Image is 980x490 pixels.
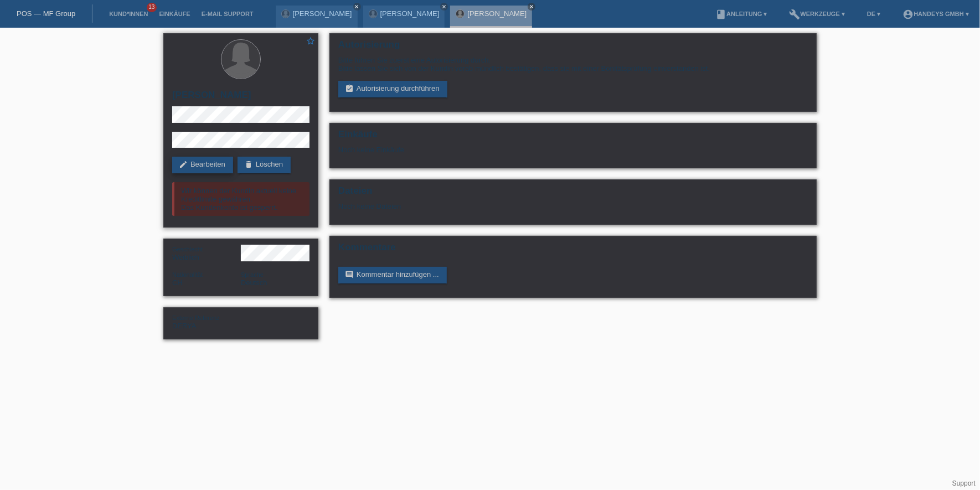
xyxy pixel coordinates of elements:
a: Kund*innen [104,11,153,17]
a: close [528,3,535,11]
a: assignment_turned_inAutorisierung durchführen [338,81,447,97]
div: Noch keine Einkäufe [338,146,808,162]
a: Support [952,479,976,487]
i: account_circle [902,9,914,20]
i: delete [244,160,253,169]
a: close [353,3,361,11]
a: [PERSON_NAME] [380,9,440,18]
a: buildWerkzeuge ▾ [784,11,851,17]
div: Bitte führen Sie zuerst eine Autorisierung durch. Bitte lassen Sie sich von der Kundin vorab münd... [338,56,808,73]
div: Weiblich [172,245,241,261]
span: Deutsch [241,278,267,287]
a: Einkäufe [153,11,195,17]
i: assignment_turned_in [345,84,354,93]
div: Noch keine Dateien [338,202,677,210]
span: Geschlecht [172,246,203,252]
i: edit [179,160,188,169]
a: bookAnleitung ▾ [710,11,772,17]
a: star_border [306,36,316,48]
i: star_border [306,36,316,46]
h2: [PERSON_NAME] [172,90,310,106]
i: book [715,9,726,20]
a: deleteLöschen [238,157,291,173]
a: DE ▾ [862,11,886,17]
span: Sprache [241,271,264,278]
a: close [440,3,448,11]
a: [PERSON_NAME] [467,9,527,18]
span: 13 [147,3,157,12]
a: commentKommentar hinzufügen ... [338,267,447,283]
i: close [354,4,360,9]
h2: Autorisierung [338,39,808,56]
i: close [529,4,534,9]
span: Nationalität [172,271,203,278]
a: POS — MF Group [17,9,75,18]
i: build [790,9,801,20]
h2: Kommentare [338,242,808,259]
a: account_circleHandeys GmbH ▾ [897,11,974,17]
span: Externe Referenz [172,314,220,321]
h2: Dateien [338,185,808,202]
h2: Einkäufe [338,129,808,146]
div: Wir können der Kundin aktuell keine Kreditlimite gewähren. Das Kundenkonto ist gesperrt. [172,182,310,216]
a: E-Mail Support [196,11,259,17]
i: close [441,4,447,9]
a: editBearbeiten [172,157,233,173]
div: DERYA [172,313,241,330]
i: comment [345,270,354,279]
a: [PERSON_NAME] [293,9,352,18]
span: Schweiz [172,278,183,287]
